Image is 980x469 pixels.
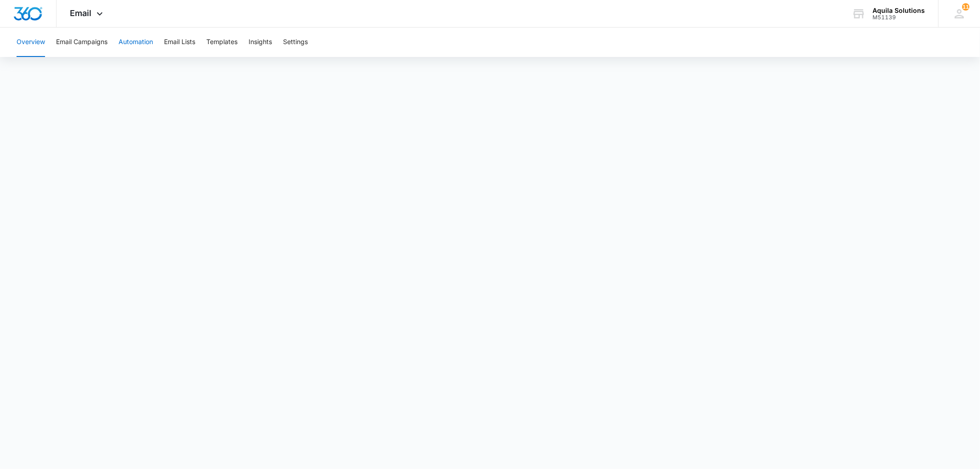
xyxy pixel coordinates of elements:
span: 11 [962,3,969,11]
button: Templates [206,28,238,57]
button: Email Campaigns [56,28,108,57]
div: account id [872,14,925,21]
div: notifications count [962,3,969,11]
span: Email [70,8,92,18]
button: Insights [249,28,272,57]
div: account name [872,7,925,14]
button: Settings [283,28,308,57]
button: Overview [17,28,45,57]
button: Email Lists [164,28,195,57]
button: Automation [119,28,153,57]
